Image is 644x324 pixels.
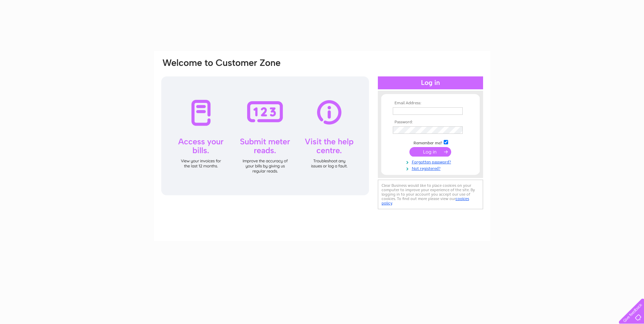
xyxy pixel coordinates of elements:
[391,139,470,146] td: Remember me?
[393,165,470,171] a: Not registered?
[382,196,469,205] a: cookies policy
[409,147,451,157] input: Submit
[391,120,470,125] th: Password:
[391,101,470,106] th: Email Address:
[378,180,483,209] div: Clear Business would like to place cookies on your computer to improve your experience of the sit...
[393,158,470,165] a: Forgotten password?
